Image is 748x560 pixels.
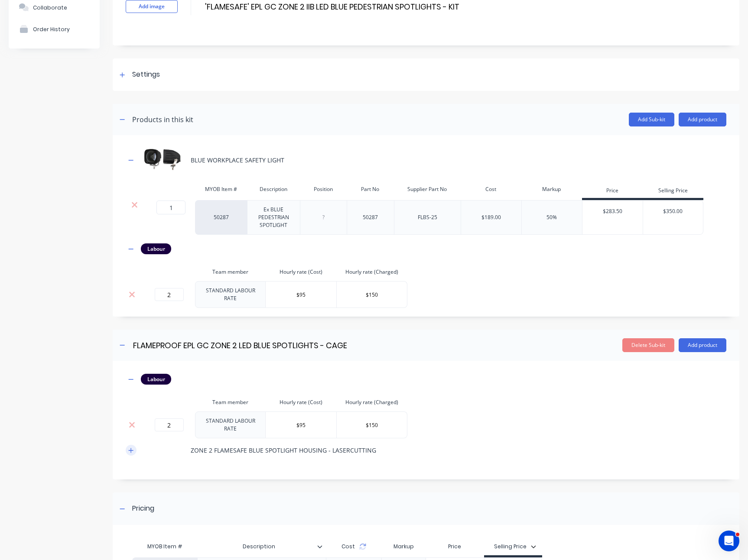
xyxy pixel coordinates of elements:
th: Team member [195,393,266,411]
div: Supplier Part No [394,181,461,198]
th: Hourly rate (Charged) [337,263,407,281]
input: $0.0000 [337,288,407,301]
div: Part No [347,181,394,198]
button: Delete Sub-kit [622,338,674,352]
input: 0 [155,418,184,431]
div: $283.50 [582,201,643,222]
input: Enter sub-kit name [132,339,348,352]
button: Add Sub-kit [629,113,674,126]
div: Settings [132,69,160,80]
button: Add product [679,338,726,352]
div: $350.00 [643,201,703,222]
div: Selling Price [643,183,703,200]
button: Selling Price [490,540,540,553]
div: Position [300,181,347,198]
div: BLUE WORKPLACE SAFETY LIGHT [191,155,284,165]
div: Order History [33,26,70,32]
div: Pricing [132,503,154,514]
div: Description [197,536,321,557]
div: Cost [461,181,521,198]
input: 0 [155,288,184,301]
input: $0.0000 [266,288,336,301]
th: Hourly rate (Cost) [266,263,336,281]
th: Team member [195,263,266,281]
iframe: Intercom live chat [719,531,739,551]
div: MYOB Item # [132,538,197,555]
div: Labour [141,374,171,384]
div: Price [582,183,643,200]
div: MYOB Item # [195,181,247,198]
input: $0.0000 [337,418,407,431]
div: 50287 [195,200,247,235]
div: Description [247,181,300,198]
div: Markup [521,181,582,198]
div: FLBS-25 [406,212,449,223]
button: Add product [679,113,726,126]
div: 50287 [349,212,392,223]
span: Cost [341,543,355,550]
div: Cost [326,538,381,555]
td: STANDARD LABOUR RATE [195,281,266,308]
button: Order History [9,18,100,40]
div: Selling Price [494,543,527,550]
div: Markup [381,538,426,555]
div: Products in this kit [132,114,193,125]
th: Hourly rate (Cost) [266,393,336,411]
input: Enter kit name [204,0,460,13]
td: STANDARD LABOUR RATE [195,411,266,438]
div: ZONE 2 FLAMESAFE BLUE SPOTLIGHT HOUSING - LASERCUTTING [191,446,376,455]
div: 50% [546,214,557,221]
div: Price [426,538,484,555]
div: Description [197,538,326,555]
div: Collaborate [33,4,67,11]
div: $189.00 [481,214,501,221]
div: Labour [141,243,171,254]
th: Hourly rate (Charged) [337,393,407,411]
img: BLUE WORKPLACE SAFETY LIGHT [141,148,184,172]
input: ? [156,201,185,214]
div: Ex BLUE PEDESTRIAN SPOTLIGHT [251,204,296,231]
input: $0.0000 [266,418,336,431]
